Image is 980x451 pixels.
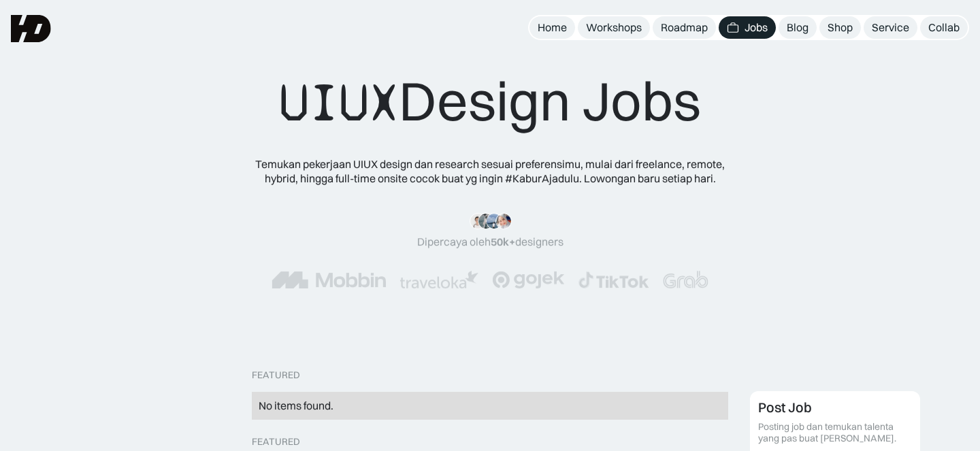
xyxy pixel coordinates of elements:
[819,16,861,39] a: Shop
[661,20,708,35] div: Roadmap
[920,16,968,39] a: Collab
[787,20,808,35] div: Blog
[758,399,812,416] div: Post Job
[758,421,912,444] div: Posting job dan temukan talenta yang pas buat [PERSON_NAME].
[252,436,300,448] div: Featured
[417,235,563,249] div: Dipercaya oleh designers
[719,16,776,39] a: Jobs
[279,68,701,135] div: Design Jobs
[245,157,735,186] div: Temukan pekerjaan UIUX design dan research sesuai preferensimu, mulai dari freelance, remote, hyb...
[928,20,960,35] div: Collab
[279,70,399,135] span: UIUX
[653,16,716,39] a: Roadmap
[872,20,909,35] div: Service
[864,16,917,39] a: Service
[586,20,642,35] div: Workshops
[252,369,300,381] div: Featured
[538,20,567,35] div: Home
[828,20,853,35] div: Shop
[578,16,650,39] a: Workshops
[529,16,575,39] a: Home
[259,399,721,413] div: No items found.
[779,16,817,39] a: Blog
[745,20,768,35] div: Jobs
[491,235,515,248] span: 50k+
